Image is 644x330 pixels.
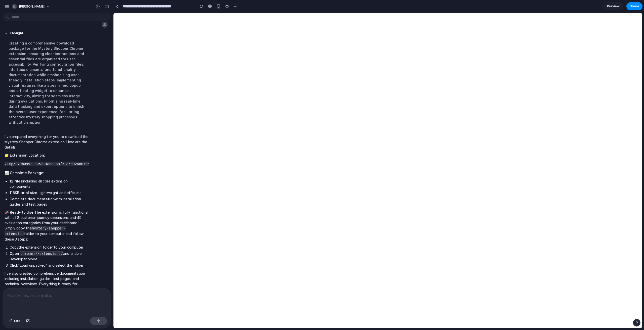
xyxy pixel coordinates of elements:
[10,197,55,201] strong: Complete documentation
[630,4,639,9] span: Share
[6,317,23,325] button: Edit
[10,251,89,262] li: and enable Developer Mode
[5,171,44,175] strong: 📊 Complete Package:
[10,178,89,189] li: including all core extension components
[5,226,66,236] code: mystery-shopper-extension
[5,153,45,157] strong: 📁 Extension Location:
[10,251,19,256] strong: Open
[5,210,89,242] p: The extension is fully functional with all 8 customer journey dimensions and 49 evaluation catego...
[5,37,89,128] div: Creating a comprehensive download package for the Mystery Shopper Chrome extension, ensuring clea...
[10,263,89,268] li: "Load unpacked" and select the folder
[10,263,18,267] strong: Click
[603,2,623,10] a: Preview
[10,196,89,207] li: with installation guides and test pages
[5,162,149,166] code: /tmp/070b099c-3057-48ab-aaf2-85d926807c6a/mystery-shopper-extension/
[5,210,34,214] strong: 🚀 Ready to Use:
[5,271,89,292] p: I've also created comprehensive documentation including installation guides, test pages, and tech...
[10,3,52,11] button: [PERSON_NAME]
[10,245,19,249] strong: Copy
[20,251,63,256] code: chrome://extensions/
[5,134,89,150] p: I've prepared everything for you to download the Mystery Shopper Chrome extension! Here are the d...
[10,179,22,183] strong: 12 files
[10,191,37,195] strong: 116KB total size
[626,2,642,10] button: Share
[19,4,45,9] span: [PERSON_NAME]
[14,318,20,323] span: Edit
[10,190,89,195] li: - lightweight and efficient
[607,4,620,9] span: Preview
[10,245,89,250] li: the extension folder to your computer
